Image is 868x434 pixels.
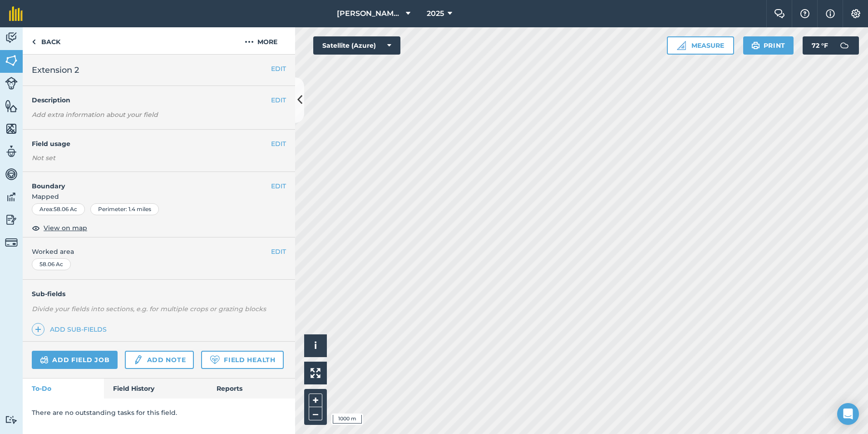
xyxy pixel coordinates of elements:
[835,36,853,55] img: svg+xml;base64,PD94bWwgdmVyc2lvbj0iMS4wIiBlbmNvZGluZz0idXRmLTgiPz4KPCEtLSBHZW5lcmF0b3I6IEFkb2JlIE...
[677,41,686,50] img: Ruler icon
[427,8,444,19] span: 2025
[23,27,69,54] a: Back
[23,378,104,399] a: To-Do
[125,351,194,369] a: Add note
[23,289,295,299] h4: Sub-fields
[32,247,286,257] span: Worked area
[133,354,143,365] img: svg+xml;base64,PD94bWwgdmVyc2lvbj0iMS4wIiBlbmNvZGluZz0idXRmLTgiPz4KPCEtLSBHZW5lcmF0b3I6IEFkb2JlIE...
[271,247,286,257] button: EDIT
[32,351,118,369] a: Add field job
[271,64,286,74] button: EDIT
[32,222,40,233] img: svg+xml;base64,PHN2ZyB4bWxucz0iaHR0cDovL3d3dy53My5vcmcvMjAwMC9zdmciIHdpZHRoPSIxOCIgaGVpZ2h0PSIyNC...
[32,139,271,149] h4: Field usage
[227,27,295,54] button: More
[32,222,87,233] button: View on map
[751,40,760,51] img: svg+xml;base64,PHN2ZyB4bWxucz0iaHR0cDovL3d3dy53My5vcmcvMjAwMC9zdmciIHdpZHRoPSIxOSIgaGVpZ2h0PSIyNC...
[40,354,49,365] img: svg+xml;base64,PD94bWwgdmVyc2lvbj0iMS4wIiBlbmNvZGluZz0idXRmLTgiPz4KPCEtLSBHZW5lcmF0b3I6IEFkb2JlIE...
[9,6,23,21] img: fieldmargin Logo
[32,111,158,119] em: Add extra information about your field
[23,172,271,191] h4: Boundary
[104,378,207,399] a: Field History
[32,36,36,47] img: svg+xml;base64,PHN2ZyB4bWxucz0iaHR0cDovL3d3dy53My5vcmcvMjAwMC9zdmciIHdpZHRoPSI5IiBoZWlnaHQ9IjI0Ii...
[271,139,286,149] button: EDIT
[5,122,18,136] img: svg+xml;base64,PHN2ZyB4bWxucz0iaHR0cDovL3d3dy53My5vcmcvMjAwMC9zdmciIHdpZHRoPSI1NiIgaGVpZ2h0PSI2MC...
[32,153,286,162] div: Not set
[803,36,859,55] button: 72 °F
[23,192,295,202] span: Mapped
[5,213,18,227] img: svg+xml;base64,PD94bWwgdmVyc2lvbj0iMS4wIiBlbmNvZGluZz0idXRmLTgiPz4KPCEtLSBHZW5lcmF0b3I6IEFkb2JlIE...
[32,258,71,270] div: 58.06 Ac
[5,145,18,158] img: svg+xml;base64,PD94bWwgdmVyc2lvbj0iMS4wIiBlbmNvZGluZz0idXRmLTgiPz4KPCEtLSBHZW5lcmF0b3I6IEFkb2JlIE...
[837,403,859,425] div: Open Intercom Messenger
[5,99,18,113] img: svg+xml;base64,PHN2ZyB4bWxucz0iaHR0cDovL3d3dy53My5vcmcvMjAwMC9zdmciIHdpZHRoPSI1NiIgaGVpZ2h0PSI2MC...
[5,54,18,67] img: svg+xml;base64,PHN2ZyB4bWxucz0iaHR0cDovL3d3dy53My5vcmcvMjAwMC9zdmciIHdpZHRoPSI1NiIgaGVpZ2h0PSI2MC...
[271,181,286,191] button: EDIT
[32,95,286,105] h4: Description
[5,31,18,45] img: svg+xml;base64,PD94bWwgdmVyc2lvbj0iMS4wIiBlbmNvZGluZz0idXRmLTgiPz4KPCEtLSBHZW5lcmF0b3I6IEFkb2JlIE...
[32,305,266,313] em: Divide your fields into sections, e.g. for multiple crops or grazing blocks
[774,9,785,18] img: Two speech bubbles overlapping with the left bubble in the forefront
[311,368,321,378] img: Four arrows, one pointing top left, one top right, one bottom right and the last bottom left
[271,95,286,105] button: EDIT
[799,9,810,18] img: A question mark icon
[35,324,41,335] img: svg+xml;base64,PHN2ZyB4bWxucz0iaHR0cDovL3d3dy53My5vcmcvMjAwMC9zdmciIHdpZHRoPSIxNCIgaGVpZ2h0PSIyNC...
[304,334,327,357] button: i
[201,351,283,369] a: Field Health
[826,8,835,19] img: svg+xml;base64,PHN2ZyB4bWxucz0iaHR0cDovL3d3dy53My5vcmcvMjAwMC9zdmciIHdpZHRoPSIxNyIgaGVpZ2h0PSIxNy...
[5,236,18,249] img: svg+xml;base64,PD94bWwgdmVyc2lvbj0iMS4wIiBlbmNvZGluZz0idXRmLTgiPz4KPCEtLSBHZW5lcmF0b3I6IEFkb2JlIE...
[812,36,828,55] span: 72 ° F
[667,36,734,55] button: Measure
[207,378,295,399] a: Reports
[32,203,85,215] div: Area : 58.06 Ac
[309,394,322,407] button: +
[32,64,79,76] span: Extension 2
[5,77,18,90] img: svg+xml;base64,PD94bWwgdmVyc2lvbj0iMS4wIiBlbmNvZGluZz0idXRmLTgiPz4KPCEtLSBHZW5lcmF0b3I6IEFkb2JlIE...
[743,36,794,55] button: Print
[5,167,18,181] img: svg+xml;base64,PD94bWwgdmVyc2lvbj0iMS4wIiBlbmNvZGluZz0idXRmLTgiPz4KPCEtLSBHZW5lcmF0b3I6IEFkb2JlIE...
[5,190,18,204] img: svg+xml;base64,PD94bWwgdmVyc2lvbj0iMS4wIiBlbmNvZGluZz0idXRmLTgiPz4KPCEtLSBHZW5lcmF0b3I6IEFkb2JlIE...
[245,36,254,47] img: svg+xml;base64,PHN2ZyB4bWxucz0iaHR0cDovL3d3dy53My5vcmcvMjAwMC9zdmciIHdpZHRoPSIyMCIgaGVpZ2h0PSIyNC...
[337,8,402,19] span: [PERSON_NAME] Farming Company
[32,408,286,418] p: There are no outstanding tasks for this field.
[44,223,87,233] span: View on map
[309,407,322,420] button: –
[32,323,110,336] a: Add sub-fields
[850,9,861,18] img: A cog icon
[313,36,400,55] button: Satellite (Azure)
[90,203,159,215] div: Perimeter : 1.4 miles
[314,340,317,351] span: i
[5,415,18,424] img: svg+xml;base64,PD94bWwgdmVyc2lvbj0iMS4wIiBlbmNvZGluZz0idXRmLTgiPz4KPCEtLSBHZW5lcmF0b3I6IEFkb2JlIE...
